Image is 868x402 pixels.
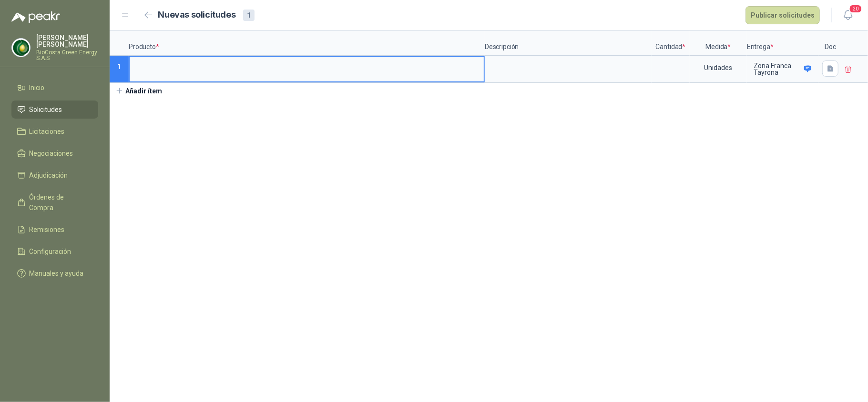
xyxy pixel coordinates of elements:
button: Añadir ítem [110,83,168,99]
p: Cantidad [652,30,690,56]
button: Publicar solicitudes [745,6,820,24]
p: [PERSON_NAME] [PERSON_NAME] [36,34,98,48]
p: Medida [690,30,747,56]
img: Company Logo [12,39,30,57]
a: Remisiones [11,221,98,239]
a: Licitaciones [11,122,98,141]
span: Remisiones [30,224,65,235]
a: Órdenes de Compra [11,188,98,217]
span: Negociaciones [30,148,73,159]
span: Adjudicación [30,170,68,181]
span: Licitaciones [30,126,65,137]
button: 20 [839,7,857,24]
div: 1 [243,10,255,21]
span: Solicitudes [30,104,62,115]
a: Solicitudes [11,100,98,119]
h2: Nuevas solicitudes [158,8,236,22]
p: Descripción [485,30,652,56]
span: Inicio [30,82,45,93]
p: Doc [818,30,842,56]
p: Producto [129,30,485,56]
img: Logo peakr [11,11,60,23]
p: 1 [110,56,129,83]
p: BioCosta Green Energy S.A.S [36,50,98,61]
p: Zona Franca Tayrona [754,62,801,76]
a: Negociaciones [11,144,98,162]
a: Manuales y ayuda [11,264,98,282]
a: Configuración [11,242,98,261]
span: 20 [849,4,862,13]
span: Configuración [30,246,71,257]
span: Órdenes de Compra [30,192,89,213]
a: Inicio [11,79,98,97]
div: Unidades [691,57,746,79]
p: Entrega [747,30,818,56]
a: Adjudicación [11,166,98,184]
span: Manuales y ayuda [30,268,84,279]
